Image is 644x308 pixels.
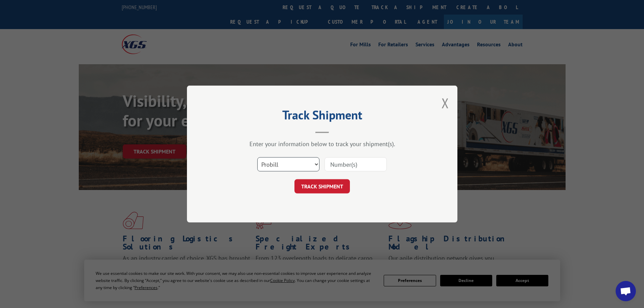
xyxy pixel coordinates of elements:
[616,281,636,301] div: Open chat
[221,110,424,123] h2: Track Shipment
[442,94,449,112] button: Close modal
[325,157,387,171] input: Number(s)
[294,179,350,193] button: TRACK SHIPMENT
[221,140,424,148] div: Enter your information below to track your shipment(s).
